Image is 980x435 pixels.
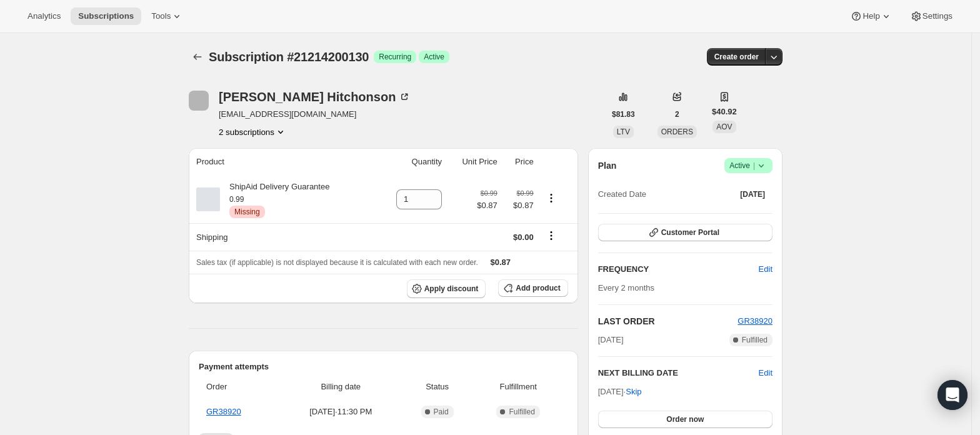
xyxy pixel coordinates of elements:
span: Analytics [27,11,61,21]
span: Create order [714,52,759,62]
span: [DATE] · [598,387,642,396]
span: Sales tax (if applicable) is not displayed because it is calculated with each new order. [196,258,478,267]
span: $0.87 [505,199,534,212]
span: Subscription #21214200130 [209,50,369,64]
div: [PERSON_NAME] Hitchonson [219,91,411,103]
h2: Payment attempts [199,361,568,373]
button: Subscriptions [71,7,141,25]
span: Skip [626,386,641,398]
span: 2 [675,109,679,119]
button: Tools [144,7,191,25]
th: Order [199,373,279,401]
h2: NEXT BILLING DATE [598,367,759,379]
button: Help [842,7,899,25]
button: Skip [618,382,649,402]
span: Edit [759,263,772,276]
small: $0.99 [517,189,534,197]
h2: FREQUENCY [598,263,759,276]
button: Add product [498,279,567,297]
small: 0.99 [229,195,244,204]
span: | [753,161,755,171]
span: Customer Portal [661,227,719,237]
button: 2 [667,106,687,123]
button: Product actions [219,126,287,138]
button: Product actions [541,191,561,205]
span: $0.87 [477,199,497,212]
span: Every 2 months [598,283,654,292]
span: Fulfilled [742,335,767,345]
button: Customer Portal [598,224,772,241]
button: Settings [902,7,960,25]
span: $0.00 [513,232,534,242]
button: Create order [707,48,766,66]
span: Billing date [283,381,399,393]
button: Order now [598,411,772,428]
button: Edit [751,259,780,279]
span: ORDERS [661,127,693,136]
a: GR38920 [206,407,241,416]
span: Fulfillment [476,381,561,393]
th: Price [501,148,537,176]
span: Fulfilled [509,407,534,417]
span: Genevieve Hitchonson [189,91,209,111]
span: Settings [922,11,952,21]
span: [DATE] [598,334,624,346]
th: Shipping [189,223,377,251]
th: Product [189,148,377,176]
span: Order now [666,414,704,424]
button: Edit [759,367,772,379]
span: $0.87 [491,257,511,267]
button: GR38920 [737,315,772,327]
h2: Plan [598,159,617,172]
button: Subscriptions [189,48,206,66]
span: Help [862,11,879,21]
span: Active [424,52,444,62]
button: Apply discount [407,279,486,298]
h2: LAST ORDER [598,315,738,327]
span: $40.92 [712,106,737,118]
span: Paid [434,407,449,417]
span: Add product [516,283,560,293]
span: Tools [151,11,171,21]
span: [EMAIL_ADDRESS][DOMAIN_NAME] [219,108,411,121]
button: Shipping actions [541,229,561,242]
span: AOV [716,122,732,131]
div: ShipAid Delivery Guarantee [220,181,329,218]
span: Subscriptions [78,11,134,21]
span: Status [406,381,469,393]
span: Created Date [598,188,646,201]
div: Open Intercom Messenger [937,380,967,410]
span: $81.83 [612,109,635,119]
span: Recurring [379,52,411,62]
th: Unit Price [446,148,501,176]
button: $81.83 [604,106,642,123]
span: [DATE] [740,189,765,199]
button: [DATE] [732,186,772,203]
small: $0.99 [481,189,497,197]
span: Apply discount [424,284,479,294]
span: Missing [234,207,260,217]
th: Quantity [377,148,446,176]
button: Analytics [20,7,68,25]
span: [DATE] · 11:30 PM [283,406,399,418]
a: GR38920 [737,316,772,326]
span: Active [729,159,767,172]
span: LTV [617,127,630,136]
